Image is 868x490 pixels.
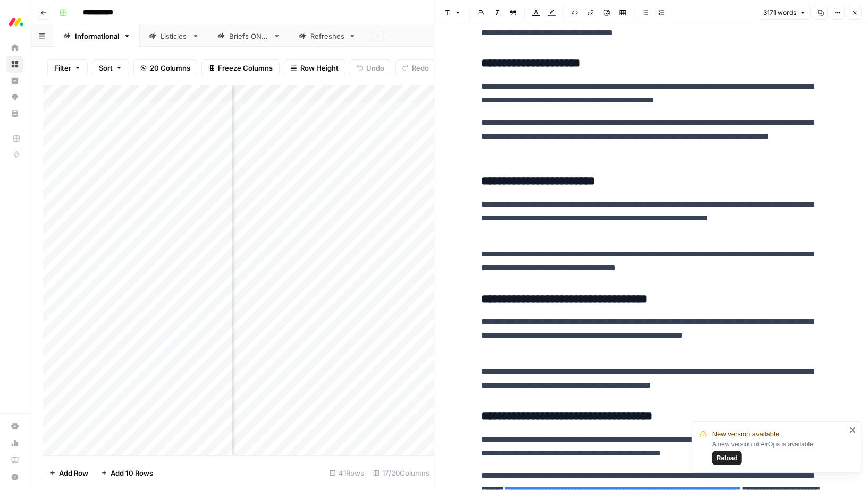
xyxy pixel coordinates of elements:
[395,59,436,76] button: Redo
[290,25,365,47] a: Refreshes
[712,451,742,465] button: Reload
[712,429,779,440] span: New version available
[150,63,190,73] span: 20 Columns
[350,59,391,76] button: Undo
[6,435,23,452] a: Usage
[54,63,71,73] span: Filter
[95,465,159,482] button: Add 10 Rows
[759,6,811,20] button: 3171 words
[300,63,339,73] span: Row Height
[92,59,129,76] button: Sort
[6,418,23,435] a: Settings
[412,63,429,73] span: Redo
[310,31,344,41] div: Refreshes
[218,63,273,73] span: Freeze Columns
[133,59,197,76] button: 20 Columns
[6,8,23,35] button: Workspace: Monday.com
[99,63,113,73] span: Sort
[712,440,846,465] div: A new version of AirOps is available.
[763,8,796,18] span: 3171 words
[75,31,119,41] div: Informational
[6,469,23,486] button: Help + Support
[369,465,434,482] div: 17/20 Columns
[6,56,23,73] a: Browse
[717,453,738,463] span: Reload
[47,59,88,76] button: Filter
[6,39,23,56] a: Home
[201,59,280,76] button: Freeze Columns
[54,25,140,47] a: Informational
[849,426,857,434] button: close
[43,465,95,482] button: Add Row
[6,452,23,469] a: Learning Hub
[325,465,369,482] div: 41 Rows
[366,63,384,73] span: Undo
[6,105,23,122] a: Your Data
[229,31,269,41] div: Briefs ONLY
[6,89,23,106] a: Opportunities
[284,59,345,76] button: Row Height
[208,25,290,47] a: Briefs ONLY
[140,25,208,47] a: Listicles
[6,72,23,89] a: Insights
[111,468,153,478] span: Add 10 Rows
[161,31,188,41] div: Listicles
[6,12,26,31] img: Monday.com Logo
[59,468,88,478] span: Add Row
